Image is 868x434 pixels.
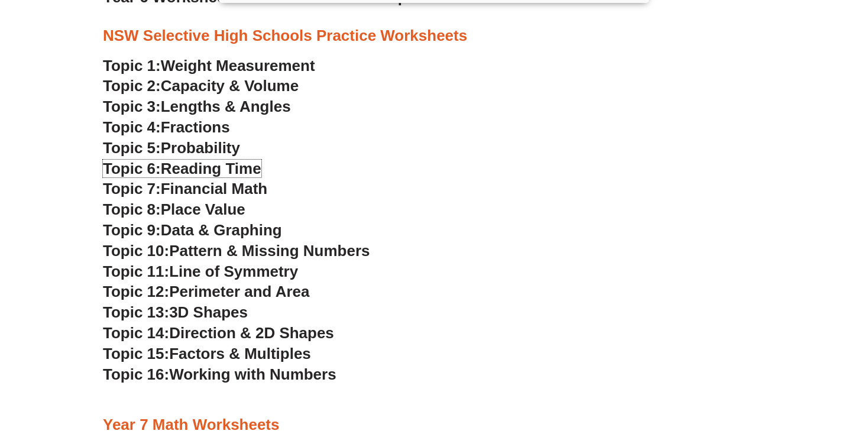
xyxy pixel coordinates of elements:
[103,139,240,157] a: Topic 5:Probability
[103,26,765,46] h3: NSW Selective High Schools Practice Worksheets
[103,77,299,95] a: Topic 2:Capacity & Volume
[169,345,311,362] span: Factors & Multiples
[103,345,169,362] span: Topic 15:
[103,200,245,218] a: Topic 8:Place Value
[161,160,261,177] span: Reading Time
[103,180,161,197] span: Topic 7:
[103,365,336,383] a: Topic 16:Working with Numbers
[103,57,161,75] span: Topic 1:
[103,263,298,280] a: Topic 11:Line of Symmetry
[103,160,161,177] span: Topic 6:
[103,160,261,177] a: Topic 6:Reading Time
[103,263,169,280] span: Topic 11:
[103,118,230,136] a: Topic 4:Fractions
[103,345,311,362] a: Topic 15:Factors & Multiples
[103,283,309,300] a: Topic 12:Perimeter and Area
[103,365,169,383] span: Topic 16:
[169,263,298,280] span: Line of Symmetry
[103,57,315,75] a: Topic 1:Weight Measurement
[103,221,161,239] span: Topic 9:
[169,303,248,321] span: 3D Shapes
[103,324,169,342] span: Topic 14:
[103,180,267,197] a: Topic 7:Financial Math
[161,221,282,239] span: Data & Graphing
[103,77,161,95] span: Topic 2:
[665,300,868,434] iframe: Chat Widget
[103,98,161,115] span: Topic 3:
[103,221,282,239] a: Topic 9:Data & Graphing
[161,77,299,95] span: Capacity & Volume
[161,57,315,75] span: Weight Measurement
[103,324,334,342] a: Topic 14:Direction & 2D Shapes
[161,98,291,115] span: Lengths & Angles
[169,283,309,300] span: Perimeter and Area
[103,200,161,218] span: Topic 8:
[103,303,248,321] a: Topic 13:3D Shapes
[103,283,169,300] span: Topic 12:
[161,118,230,136] span: Fractions
[103,118,161,136] span: Topic 4:
[161,200,245,218] span: Place Value
[103,139,161,157] span: Topic 5:
[103,98,291,115] a: Topic 3:Lengths & Angles
[103,242,169,260] span: Topic 10:
[103,242,370,260] a: Topic 10:Pattern & Missing Numbers
[169,324,334,342] span: Direction & 2D Shapes
[161,180,267,197] span: Financial Math
[169,365,336,383] span: Working with Numbers
[161,139,240,157] span: Probability
[103,303,169,321] span: Topic 13:
[169,242,370,260] span: Pattern & Missing Numbers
